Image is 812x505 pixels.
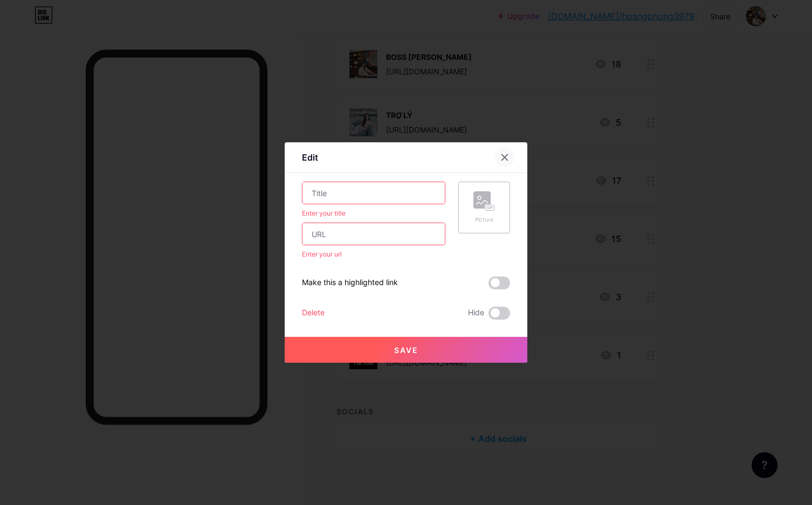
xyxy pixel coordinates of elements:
[302,250,445,259] div: Enter your url
[302,182,445,204] input: Title
[302,307,325,320] div: Delete
[302,209,445,218] div: Enter your title
[285,337,527,363] button: Save
[394,345,418,355] span: Save
[302,223,445,245] input: URL
[302,151,318,164] div: Edit
[468,307,484,320] span: Hide
[473,216,495,224] div: Picture
[302,276,398,289] div: Make this a highlighted link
